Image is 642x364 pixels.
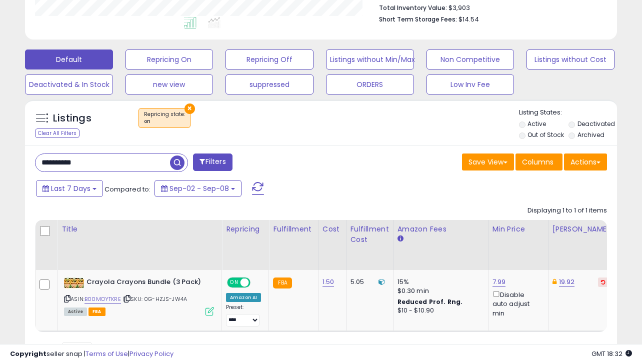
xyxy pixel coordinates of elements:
[225,74,313,94] button: suppressed
[10,349,173,359] div: seller snap | |
[88,307,105,316] span: FBA
[577,119,615,128] label: Deactivated
[527,130,564,139] label: Out of Stock
[10,349,46,358] strong: Copyright
[522,157,553,167] span: Columns
[144,118,185,125] div: on
[184,103,195,114] button: ×
[515,153,562,170] button: Columns
[64,307,87,316] span: All listings currently available for purchase on Amazon
[273,224,313,234] div: Fulfillment
[122,295,187,303] span: | SKU: 0G-HZJS-JW4A
[426,49,514,69] button: Non Competitive
[458,14,479,24] span: $14.54
[397,306,480,315] div: $10 - $10.90
[426,74,514,94] button: Low Inv Fee
[64,277,214,314] div: ASIN:
[326,74,414,94] button: ORDERS
[36,180,103,197] button: Last 7 Days
[564,153,607,170] button: Actions
[225,49,313,69] button: Repricing Off
[379,1,599,13] li: $3,903
[397,224,484,234] div: Amazon Fees
[322,224,342,234] div: Cost
[526,49,614,69] button: Listings without Cost
[492,277,506,287] a: 7.99
[226,304,261,326] div: Preset:
[125,49,213,69] button: Repricing On
[326,49,414,69] button: Listings without Min/Max
[129,349,173,358] a: Privacy Policy
[226,224,264,234] div: Repricing
[35,128,79,138] div: Clear All Filters
[193,153,232,171] button: Filters
[125,74,213,94] button: new view
[273,277,291,288] small: FBA
[61,224,217,234] div: Title
[350,224,389,245] div: Fulfillment Cost
[322,277,334,287] a: 1.50
[86,277,208,289] b: Crayola Crayons Bundle (3 Pack)
[397,286,480,295] div: $0.30 min
[552,224,612,234] div: [PERSON_NAME]
[64,277,84,288] img: 513wTwiq3HL._SL40_.jpg
[51,183,90,193] span: Last 7 Days
[492,224,544,234] div: Min Price
[25,74,113,94] button: Deactivated & In Stock
[154,180,241,197] button: Sep-02 - Sep-08
[527,206,607,215] div: Displaying 1 to 1 of 1 items
[144,110,185,125] span: Repricing state :
[104,184,150,194] span: Compared to:
[397,234,403,243] small: Amazon Fees.
[226,293,261,302] div: Amazon AI
[492,289,540,318] div: Disable auto adjust min
[25,49,113,69] button: Default
[249,278,265,287] span: OFF
[228,278,240,287] span: ON
[169,183,229,193] span: Sep-02 - Sep-08
[350,277,385,286] div: 5.05
[527,119,546,128] label: Active
[379,3,447,12] b: Total Inventory Value:
[397,297,463,306] b: Reduced Prof. Rng.
[559,277,575,287] a: 19.92
[379,15,457,23] b: Short Term Storage Fees:
[519,108,617,117] p: Listing States:
[85,349,128,358] a: Terms of Use
[53,111,91,125] h5: Listings
[577,130,604,139] label: Archived
[397,277,480,286] div: 15%
[591,349,632,358] span: 2025-09-16 18:32 GMT
[84,295,121,303] a: B00MOYTKRE
[462,153,514,170] button: Save View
